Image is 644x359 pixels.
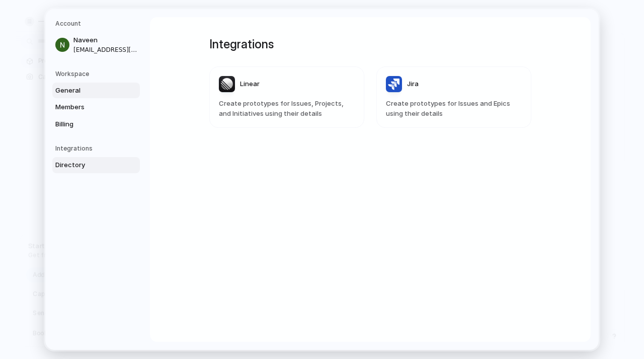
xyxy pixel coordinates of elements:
[55,144,140,153] h5: Integrations
[386,99,522,118] span: Create prototypes for Issues and Epics using their details
[219,99,355,118] span: Create prototypes for Issues, Projects, and Initiatives using their details
[55,160,120,170] span: Directory
[52,116,140,132] a: Billing
[52,82,140,98] a: General
[209,35,531,53] h1: Integrations
[240,79,260,89] span: Linear
[73,35,138,45] span: Naveen
[52,157,140,173] a: Directory
[55,69,140,78] h5: Workspace
[73,45,138,54] span: [EMAIL_ADDRESS][DOMAIN_NAME]
[55,119,120,129] span: Billing
[55,102,120,112] span: Members
[55,85,120,95] span: General
[52,32,140,57] a: Naveen[EMAIL_ADDRESS][DOMAIN_NAME]
[52,99,140,115] a: Members
[407,79,419,89] span: Jira
[55,19,140,28] h5: Account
